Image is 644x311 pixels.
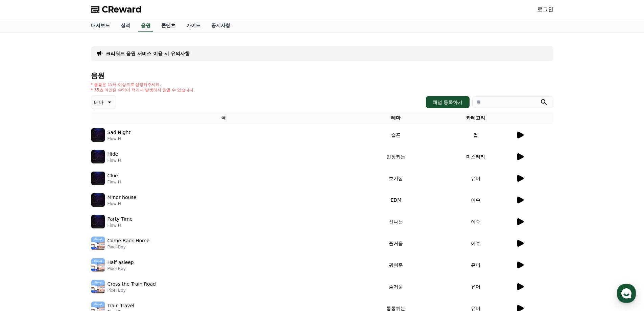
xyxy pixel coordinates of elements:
[436,146,515,168] td: 미스터리
[45,215,87,231] a: 대화
[91,112,356,124] th: 곡
[91,237,105,250] img: music
[108,158,121,163] p: Flow H
[91,82,195,87] p: * 볼륨은 15% 이상으로 설정해주세요.
[108,281,156,288] p: Cross the Train Road
[108,179,121,185] p: Flow H
[104,225,113,230] span: 설정
[108,129,130,136] p: Sad Night
[108,266,134,271] p: Pixel Boy
[91,258,105,272] img: music
[108,244,150,250] p: Pixel Boy
[356,276,436,297] td: 즐거움
[537,5,553,14] a: 로그인
[436,211,515,232] td: 이슈
[436,276,515,297] td: 유머
[108,216,133,223] p: Party Time
[436,112,515,124] th: 카테고리
[91,215,105,228] img: music
[181,19,206,32] a: 가이드
[91,95,116,109] button: 테마
[86,19,115,32] a: 대시보드
[108,288,156,293] p: Pixel Boy
[106,50,190,57] a: 크리워드 음원 서비스 이용 시 유의사항
[436,124,515,146] td: 썰
[91,172,105,185] img: music
[91,4,142,15] a: CReward
[91,280,105,293] img: music
[21,225,25,230] span: 홈
[108,194,137,201] p: Minor house
[356,189,436,211] td: EDM
[356,211,436,232] td: 신나는
[91,87,195,93] p: * 35초 미만은 수익이 적거나 발생하지 않을 수 있습니다.
[356,124,436,146] td: 슬픈
[356,232,436,254] td: 즐거움
[2,215,45,231] a: 홈
[108,172,118,179] p: Clue
[87,215,130,231] a: 설정
[108,237,150,244] p: Come Back Home
[356,168,436,189] td: 호기심
[436,254,515,276] td: 유머
[356,112,436,124] th: 테마
[115,19,136,32] a: 실적
[436,189,515,211] td: 이슈
[91,72,553,79] h4: 음원
[108,302,135,309] p: Train Travel
[108,151,118,158] p: Hide
[108,201,137,206] p: Flow H
[108,259,134,266] p: Half asleep
[436,232,515,254] td: 이슈
[138,19,153,32] a: 음원
[91,128,105,142] img: music
[436,168,515,189] td: 유머
[94,97,103,107] p: 테마
[156,19,181,32] a: 콘텐츠
[356,254,436,276] td: 귀여운
[108,223,133,228] p: Flow H
[102,4,142,15] span: CReward
[426,96,469,108] button: 채널 등록하기
[91,150,105,163] img: music
[108,136,130,141] p: Flow H
[206,19,236,32] a: 공지사항
[91,193,105,207] img: music
[356,146,436,168] td: 긴장되는
[62,225,70,230] span: 대화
